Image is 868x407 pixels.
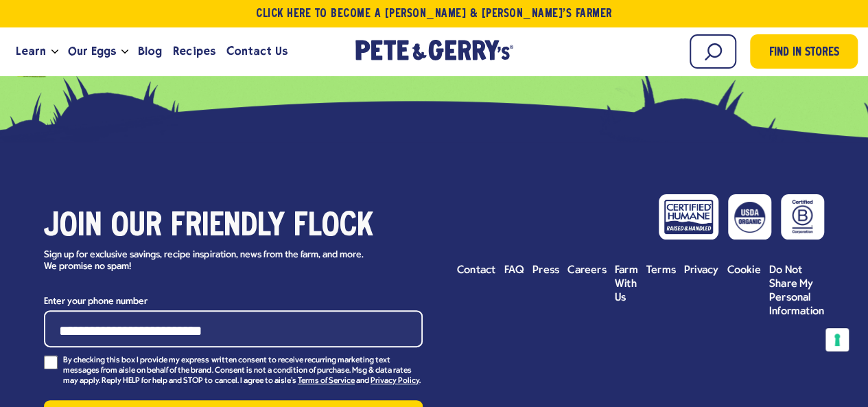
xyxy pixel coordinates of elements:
a: Blog [132,33,167,70]
span: Our Eggs [68,43,116,60]
h3: Join our friendly flock [44,208,423,246]
input: By checking this box I provide my express written consent to receive recurring marketing text mes... [44,356,58,369]
a: Terms [646,264,676,277]
a: Press [532,264,559,277]
a: Privacy [684,264,719,277]
span: Find in Stores [769,44,839,62]
span: Learn [16,43,46,60]
a: Our Eggs [62,33,121,70]
button: Open the dropdown menu for Learn [51,49,58,54]
ul: Footer menu [457,264,824,318]
span: Privacy [684,265,719,276]
span: Careers [567,265,607,276]
button: Your consent preferences for tracking technologies [825,328,849,351]
span: FAQ [504,265,524,276]
span: Press [532,265,559,276]
span: Recipes [173,43,215,60]
span: Terms [646,265,676,276]
a: Privacy Policy [371,377,419,386]
button: Open the dropdown menu for Our Eggs [121,49,128,54]
span: Farm With Us [615,265,638,303]
a: Cookie [727,264,760,277]
span: Do Not Share My Personal Information [769,265,824,317]
a: Learn [10,33,51,70]
a: Contact Us [221,33,293,70]
a: Contact [457,264,496,277]
a: Farm With Us [615,264,638,305]
input: Search [690,34,736,69]
a: Careers [567,264,607,277]
a: Recipes [167,33,220,70]
a: Do Not Share My Personal Information [769,264,824,318]
span: Contact [457,265,496,276]
a: Find in Stores [750,34,858,69]
p: By checking this box I provide my express written consent to receive recurring marketing text mes... [63,356,423,386]
p: Sign up for exclusive savings, recipe inspiration, news from the farm, and more. We promise no spam! [44,250,377,273]
span: Contact Us [226,43,288,60]
a: Terms of Service [298,377,355,386]
span: Blog [138,43,162,60]
label: Enter your phone number [44,293,423,310]
a: FAQ [504,264,524,277]
span: Cookie [727,265,760,276]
